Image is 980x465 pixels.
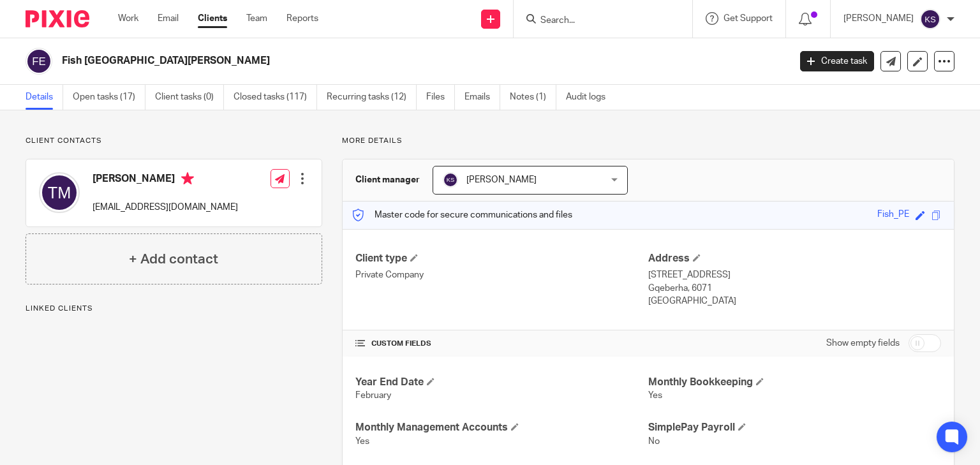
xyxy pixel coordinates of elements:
a: Reports [286,12,318,25]
p: Master code for secure communications and files [352,209,572,221]
p: Private Company [355,269,648,281]
a: Email [158,12,179,25]
img: svg%3E [39,172,80,213]
h4: Year End Date [355,376,648,389]
input: Search [539,15,654,27]
a: Team [246,12,267,25]
h4: [PERSON_NAME] [93,172,238,188]
img: Pixie [26,10,89,27]
p: More details [342,136,954,146]
h3: Client manager [355,173,420,186]
span: Yes [648,391,662,400]
span: Yes [355,437,369,446]
p: Linked clients [26,304,322,314]
p: [STREET_ADDRESS] [648,269,941,281]
a: Open tasks (17) [73,85,145,110]
p: [GEOGRAPHIC_DATA] [648,295,941,307]
img: svg%3E [920,9,940,29]
span: Get Support [724,14,773,23]
a: Work [118,12,138,25]
h2: Fish [GEOGRAPHIC_DATA][PERSON_NAME] [62,54,637,68]
h4: + Add contact [129,249,218,269]
span: No [648,437,660,446]
a: Recurring tasks (12) [327,85,417,110]
h4: Client type [355,252,648,265]
a: Clients [198,12,227,25]
h4: CUSTOM FIELDS [355,339,648,349]
label: Show empty fields [826,337,900,350]
p: [PERSON_NAME] [843,12,914,25]
div: Fish_PE [877,208,909,223]
p: Gqeberha, 6071 [648,282,941,295]
a: Closed tasks (117) [234,85,317,110]
h4: SimplePay Payroll [648,421,941,434]
img: svg%3E [443,172,458,188]
p: [EMAIL_ADDRESS][DOMAIN_NAME] [93,201,238,214]
a: Audit logs [566,85,615,110]
span: [PERSON_NAME] [466,175,537,184]
a: Emails [464,85,500,110]
h4: Monthly Bookkeeping [648,376,941,389]
a: Client tasks (0) [155,85,224,110]
a: Details [26,85,63,110]
a: Notes (1) [510,85,556,110]
i: Primary [181,172,194,185]
a: Create task [800,51,874,71]
h4: Address [648,252,941,265]
h4: Monthly Management Accounts [355,421,648,434]
img: svg%3E [26,48,52,75]
p: Client contacts [26,136,322,146]
a: Files [426,85,455,110]
span: February [355,391,391,400]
